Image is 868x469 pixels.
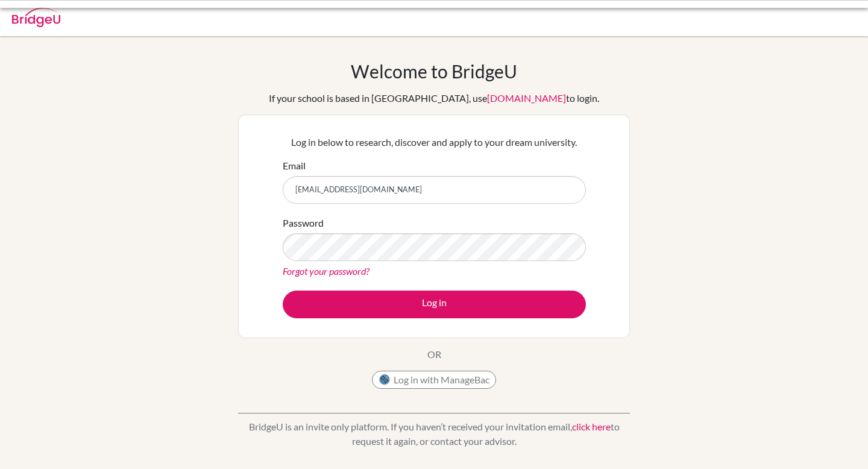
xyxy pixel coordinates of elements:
p: OR [427,347,441,362]
h1: Welcome to BridgeU [351,60,517,82]
img: Bridge-U [12,8,60,27]
label: Password [283,216,324,230]
div: If your school is based in [GEOGRAPHIC_DATA], use to login. [269,91,599,105]
p: Log in below to research, discover and apply to your dream university. [283,135,586,150]
a: Forgot your password? [283,265,370,277]
p: BridgeU is an invite only platform. If you haven’t received your invitation email, to request it ... [238,420,630,449]
label: Email [283,159,306,173]
button: Log in [283,291,586,318]
a: click here [572,421,611,432]
button: Log in with ManageBac [372,371,496,389]
a: [DOMAIN_NAME] [487,92,566,104]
